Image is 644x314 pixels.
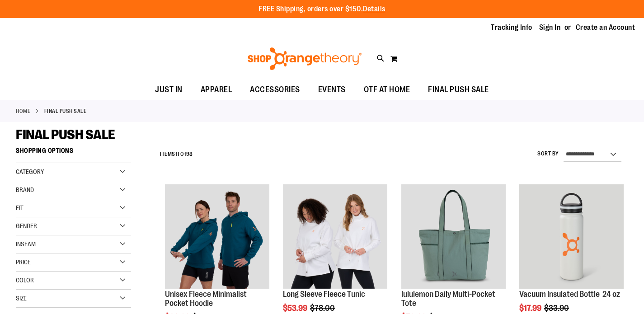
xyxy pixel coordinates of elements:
[401,184,506,290] a: lululemon Daily Multi-Pocket Tote
[175,151,178,157] span: 1
[16,204,24,211] span: Fit
[401,184,506,289] img: lululemon Daily Multi-Pocket Tote
[160,147,193,161] h2: Items to
[146,80,192,100] a: JUST IN
[519,290,620,299] a: Vacuum Insulated Bottle 24 oz
[16,222,37,230] span: Gender
[539,23,561,33] a: Sign In
[259,4,385,14] p: FREE Shipping, orders over $150.
[165,290,247,308] a: Unisex Fleece Minimalist Pocket Hoodie
[310,304,336,313] span: $78.00
[44,107,87,115] strong: FINAL PUSH SALE
[519,184,624,289] img: Vacuum Insulated Bottle 24 oz
[401,290,495,308] a: lululemon Daily Multi-Pocket Tote
[363,5,385,13] a: Details
[283,184,387,290] a: Product image for Fleece Long Sleeve
[241,80,309,100] a: ACCESSORIES
[519,184,624,290] a: Vacuum Insulated Bottle 24 oz
[318,80,346,100] span: EVENTS
[355,80,419,100] a: OTF AT HOME
[491,23,532,33] a: Tracking Info
[165,184,269,290] a: Unisex Fleece Minimalist Pocket Hoodie
[155,80,183,100] span: JUST IN
[419,80,498,100] a: FINAL PUSH SALE
[519,304,543,313] span: $17.99
[364,80,410,100] span: OTF AT HOME
[537,150,559,158] label: Sort By
[16,240,36,248] span: Inseam
[576,23,635,33] a: Create an Account
[309,80,355,100] a: EVENTS
[283,184,387,289] img: Product image for Fleece Long Sleeve
[246,47,363,70] img: Shop Orangetheory
[184,151,193,157] span: 198
[283,290,365,299] a: Long Sleeve Fleece Tunic
[16,143,131,163] strong: Shopping Options
[544,304,570,313] span: $33.90
[16,277,34,284] span: Color
[16,295,27,302] span: Size
[250,80,300,100] span: ACCESSORIES
[16,107,30,115] a: Home
[428,80,489,100] span: FINAL PUSH SALE
[192,80,241,100] a: APPAREL
[16,127,115,142] span: FINAL PUSH SALE
[165,184,269,289] img: Unisex Fleece Minimalist Pocket Hoodie
[16,186,34,193] span: Brand
[201,80,232,100] span: APPAREL
[16,168,44,175] span: Category
[16,258,31,266] span: Price
[283,304,309,313] span: $53.99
